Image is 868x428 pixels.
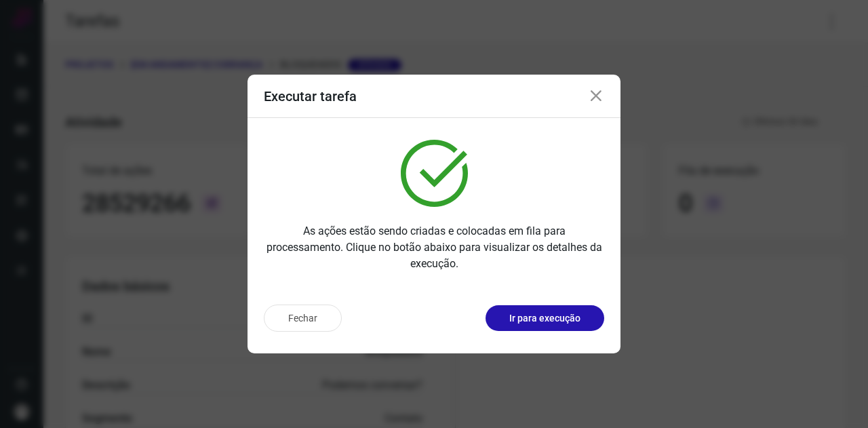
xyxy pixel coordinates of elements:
[401,140,468,207] img: verified.svg
[509,311,580,326] p: Ir para execução
[486,305,604,331] button: Ir para execução
[264,305,342,332] button: Fechar
[264,223,604,272] p: As ações estão sendo criadas e colocadas em fila para processamento. Clique no botão abaixo para ...
[264,88,357,104] h3: Executar tarefa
